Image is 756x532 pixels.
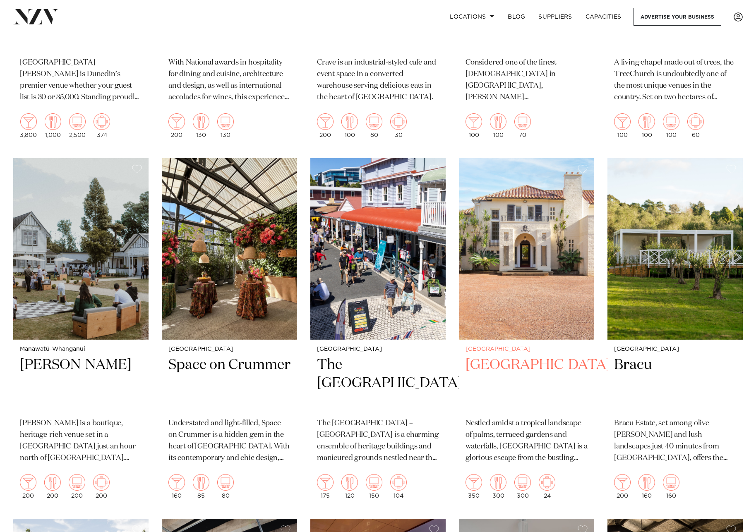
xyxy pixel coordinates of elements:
img: dining.png [193,474,209,491]
div: 374 [94,113,110,138]
img: dining.png [490,474,506,491]
div: 130 [193,113,209,138]
img: meeting.png [390,113,407,130]
img: cocktail.png [466,474,482,491]
div: 80 [217,474,234,499]
img: theatre.png [663,474,679,491]
a: SUPPLIERS [532,8,578,26]
img: meeting.png [94,113,110,130]
div: 150 [366,474,382,499]
img: theatre.png [217,474,234,491]
div: 175 [317,474,334,499]
div: 100 [341,113,358,138]
p: Considered one of the finest [DEMOGRAPHIC_DATA] in [GEOGRAPHIC_DATA], [PERSON_NAME][GEOGRAPHIC_DA... [466,57,588,103]
div: 3,800 [20,113,37,138]
div: 160 [663,474,679,499]
div: 200 [317,113,334,138]
div: 200 [93,474,110,499]
img: cocktail.png [317,113,334,130]
p: Understated and light-filled, Space on Crummer is a hidden gem in the heart of [GEOGRAPHIC_DATA].... [168,418,290,464]
div: 100 [663,113,679,138]
small: [GEOGRAPHIC_DATA] [466,346,588,352]
div: 300 [514,474,531,499]
div: 160 [168,474,185,499]
a: BLOG [501,8,532,26]
div: 100 [466,113,482,138]
div: 200 [69,474,85,499]
div: 60 [687,113,704,138]
img: dining.png [490,113,506,130]
img: cocktail.png [614,113,631,130]
div: 24 [539,474,555,499]
img: theatre.png [366,113,382,130]
h2: [PERSON_NAME] [20,356,142,412]
img: dining.png [638,113,655,130]
p: Crave is an industrial-styled cafe and event space in a converted warehouse serving delicious eat... [317,57,439,103]
div: 300 [490,474,506,499]
img: theatre.png [663,113,679,130]
p: The [GEOGRAPHIC_DATA] – [GEOGRAPHIC_DATA] is a charming ensemble of heritage buildings and manicu... [317,418,439,464]
a: [GEOGRAPHIC_DATA] Space on Crummer Understated and light-filled, Space on Crummer is a hidden gem... [162,158,297,506]
img: cocktail.png [466,113,482,130]
img: theatre.png [69,474,85,491]
a: [GEOGRAPHIC_DATA] Bracu Bracu Estate, set among olive [PERSON_NAME] and lush landscapes just 40 m... [607,158,743,506]
img: nzv-logo.png [13,9,58,24]
div: 1,000 [45,113,61,138]
p: [PERSON_NAME] is a boutique, heritage-rich venue set in a [GEOGRAPHIC_DATA] just an hour north of... [20,418,142,464]
img: dining.png [638,474,655,491]
small: [GEOGRAPHIC_DATA] [317,346,439,352]
a: Manawatū-Whanganui [PERSON_NAME] [PERSON_NAME] is a boutique, heritage-rich venue set in a [GEOGR... [13,158,149,506]
div: 100 [490,113,506,138]
div: 104 [390,474,407,499]
img: cocktail.png [20,113,37,130]
div: 350 [466,474,482,499]
div: 200 [20,474,36,499]
div: 160 [638,474,655,499]
img: theatre.png [514,113,531,130]
img: dining.png [193,113,209,130]
p: Bracu Estate, set among olive [PERSON_NAME] and lush landscapes just 40 minutes from [GEOGRAPHIC_... [614,418,736,464]
img: theatre.png [69,113,86,130]
div: 30 [390,113,407,138]
img: meeting.png [390,474,407,491]
h2: Space on Crummer [168,356,290,412]
img: theatre.png [366,474,382,491]
p: With National awards in hospitality for dining and cuisine, architecture and design, as well as i... [168,57,290,103]
a: Capacities [579,8,628,26]
small: [GEOGRAPHIC_DATA] [614,346,736,352]
a: [GEOGRAPHIC_DATA] The [GEOGRAPHIC_DATA] The [GEOGRAPHIC_DATA] – [GEOGRAPHIC_DATA] is a charming e... [310,158,446,506]
p: Nestled amidst a tropical landscape of palms, terraced gardens and waterfalls, [GEOGRAPHIC_DATA] ... [466,418,588,464]
img: cocktail.png [168,113,185,130]
div: 200 [168,113,185,138]
img: meeting.png [687,113,704,130]
small: Manawatū-Whanganui [20,346,142,352]
div: 85 [193,474,209,499]
p: [GEOGRAPHIC_DATA][PERSON_NAME] is Dunedin’s premier venue whether your guest list is 30 or 35,000... [20,57,142,103]
img: theatre.png [217,113,234,130]
a: [GEOGRAPHIC_DATA] [GEOGRAPHIC_DATA] Nestled amidst a tropical landscape of palms, terraced garden... [459,158,594,506]
div: 100 [638,113,655,138]
div: 200 [44,474,61,499]
img: theatre.png [514,474,531,491]
img: cocktail.png [168,474,185,491]
h2: The [GEOGRAPHIC_DATA] [317,356,439,412]
h2: [GEOGRAPHIC_DATA] [466,356,588,412]
img: meeting.png [539,474,555,491]
a: Advertise your business [634,8,721,26]
div: 200 [614,474,631,499]
img: dining.png [341,474,358,491]
small: [GEOGRAPHIC_DATA] [168,346,290,352]
div: 100 [614,113,631,138]
div: 2,500 [69,113,86,138]
img: cocktail.png [614,474,631,491]
p: A living chapel made out of trees, the TreeChurch is undoubtedly one of the most unique venues in... [614,57,736,103]
img: cocktail.png [20,474,36,491]
a: Locations [443,8,501,26]
h2: Bracu [614,356,736,412]
img: dining.png [341,113,358,130]
img: meeting.png [93,474,110,491]
img: dining.png [44,474,61,491]
div: 130 [217,113,234,138]
img: dining.png [45,113,61,130]
div: 70 [514,113,531,138]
